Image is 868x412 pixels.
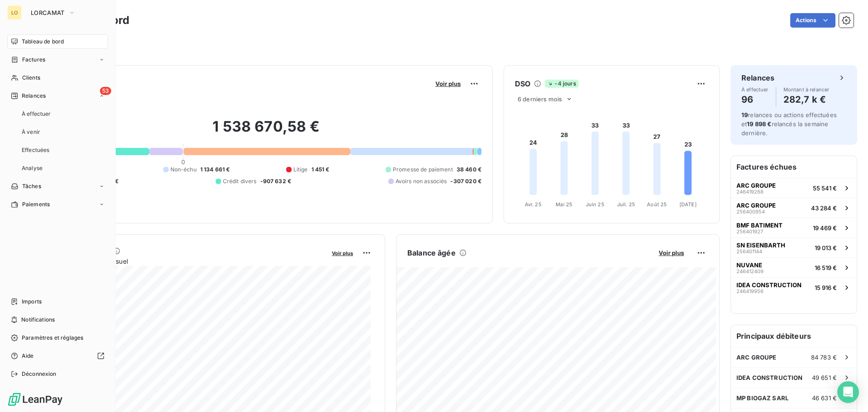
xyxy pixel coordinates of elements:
span: 38 460 € [457,166,481,174]
tspan: [DATE] [679,201,697,208]
span: Non-échu [170,166,197,174]
span: 49 651 € [812,374,837,381]
span: SN EISENBARTH [736,242,785,249]
span: -4 jours [545,80,578,88]
span: Promesse de paiement [393,166,453,174]
span: -907 632 € [260,177,292,185]
span: 0 [181,158,185,166]
button: Voir plus [329,249,356,257]
tspan: Juil. 25 [617,201,635,208]
span: ARC GROUPE [736,202,776,209]
h2: 1 538 670,58 € [51,118,481,145]
span: IDEA CONSTRUCTION [736,374,803,381]
span: BMF BATIMENT [736,222,783,229]
span: Voir plus [659,249,684,256]
span: MP BIOGAZ SARL [736,394,788,402]
span: IDEA CONSTRUCTION [736,281,802,289]
span: À venir [22,128,40,136]
span: ARC GROUPE [736,354,777,361]
span: À effectuer [741,87,769,92]
span: 19 898 € [747,120,771,128]
span: Tâches [22,182,41,190]
tspan: Juin 25 [586,201,604,208]
span: 53 [100,87,111,95]
span: 1 451 € [311,166,330,174]
span: Relances [22,92,46,100]
button: ARC GROUPE24641926855 541 € [731,178,857,198]
span: 256401927 [736,229,763,234]
img: Logo LeanPay [7,392,63,407]
span: Litige [293,166,308,174]
span: 1 134 661 € [200,166,230,174]
button: BMF BATIMENT25640192719 469 € [731,218,857,237]
div: LO [7,5,22,20]
span: 256401144 [736,249,762,254]
button: IDEA CONSTRUCTION24641995615 916 € [731,277,857,297]
div: Open Intercom Messenger [837,381,859,403]
span: Clients [22,74,40,82]
span: Crédit divers [223,177,257,185]
span: 55 541 € [813,185,837,192]
button: NUVANE24641240916 519 € [731,257,857,277]
span: Aide [22,352,34,360]
span: 19 [741,111,748,118]
span: Tableau de bord [22,38,64,46]
span: 19 469 € [813,224,837,232]
span: 46 631 € [812,394,837,402]
span: 246419956 [736,289,764,294]
h6: Factures échues [731,156,857,178]
span: 246412409 [736,269,764,274]
span: Factures [22,56,45,64]
span: Notifications [21,316,55,324]
span: Paiements [22,200,50,208]
span: Imports [22,298,42,306]
span: 84 783 € [811,354,837,361]
span: 256400954 [736,209,765,214]
button: SN EISENBARTH25640114419 013 € [731,237,857,257]
span: Voir plus [435,80,461,87]
span: À effectuer [22,110,51,118]
h6: DSO [515,78,530,89]
h4: 96 [741,92,769,107]
h4: 282,7 k € [783,92,830,107]
span: Chiffre d'affaires mensuel [51,256,325,266]
span: Effectuées [22,146,50,154]
span: 19 013 € [815,244,837,251]
span: LORCAMAT [31,9,65,16]
span: NUVANE [736,261,762,269]
span: Paramètres et réglages [22,334,83,342]
tspan: Avr. 25 [525,201,542,208]
h6: Relances [741,72,774,83]
span: Avoirs non associés [396,177,447,185]
span: Déconnexion [22,370,57,378]
span: Analyse [22,164,42,172]
h6: Principaux débiteurs [731,325,857,347]
span: Montant à relancer [783,87,830,92]
span: 6 derniers mois [518,95,562,103]
span: relances ou actions effectuées et relancés la semaine dernière. [741,111,837,137]
button: Voir plus [433,80,463,88]
span: 246419268 [736,189,764,194]
span: 43 284 € [811,204,837,212]
button: Voir plus [656,249,687,257]
span: -307 020 € [450,177,481,185]
span: 16 519 € [815,264,837,271]
h6: Balance âgée [407,247,456,258]
span: Voir plus [332,250,353,256]
button: Actions [790,13,835,28]
span: 15 916 € [815,284,837,291]
tspan: Mai 25 [556,201,572,208]
tspan: Août 25 [647,201,667,208]
button: ARC GROUPE25640095443 284 € [731,198,857,218]
span: ARC GROUPE [736,182,776,189]
a: Aide [7,349,108,363]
